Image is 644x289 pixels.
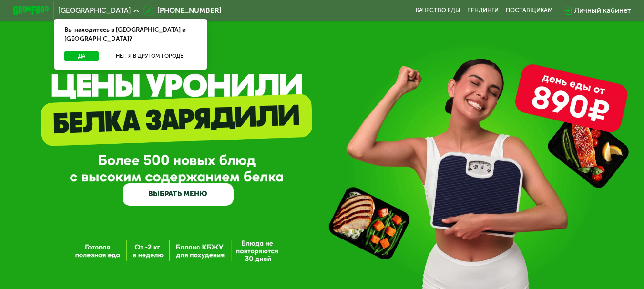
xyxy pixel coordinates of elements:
[58,7,131,14] span: [GEOGRAPHIC_DATA]
[416,7,460,14] a: Качество еды
[64,51,99,62] button: Да
[123,183,234,206] a: ВЫБРАТЬ МЕНЮ
[574,5,631,16] div: Личный кабинет
[467,7,499,14] a: Вендинги
[506,7,552,14] div: поставщикам
[54,19,208,51] div: Вы находитесь в [GEOGRAPHIC_DATA] и [GEOGRAPHIC_DATA]?
[102,51,197,62] button: Нет, я в другом городе
[143,5,222,16] a: [PHONE_NUMBER]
